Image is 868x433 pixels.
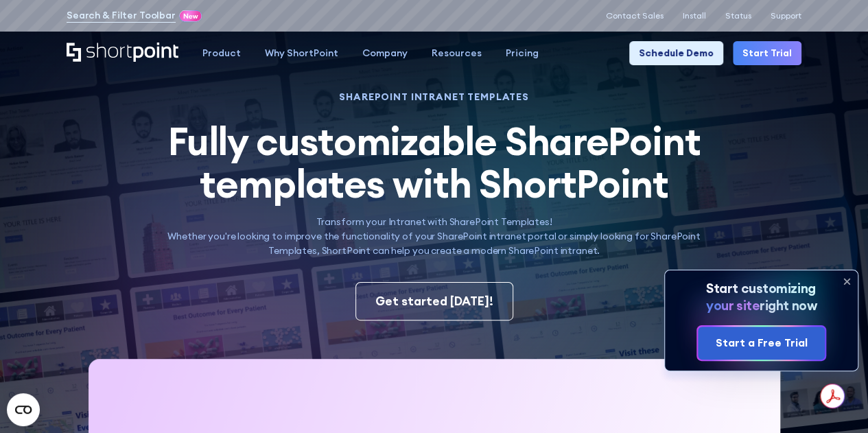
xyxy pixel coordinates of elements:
[629,41,723,65] a: Schedule Demo
[265,46,338,60] div: Why ShortPoint
[715,335,807,351] div: Start a Free Trial
[67,43,178,63] a: Home
[153,93,715,101] h1: SHAREPOINT INTRANET TEMPLATES
[419,41,493,65] a: Resources
[725,11,751,21] a: Status
[698,327,824,360] a: Start a Free Trial
[253,41,350,65] a: Why ShortPoint
[153,215,715,258] p: Transform your Intranet with SharePoint Templates! Whether you're looking to improve the function...
[168,117,701,208] span: Fully customizable SharePoint templates with ShortPoint
[506,46,539,60] div: Pricing
[771,11,801,21] a: Support
[190,41,253,65] a: Product
[375,292,493,310] div: Get started [DATE]!
[362,46,408,60] div: Company
[7,393,40,426] button: Open CMP widget
[493,41,550,65] a: Pricing
[202,46,241,60] div: Product
[606,11,664,21] a: Contact Sales
[355,282,513,320] a: Get started [DATE]!
[67,8,176,23] a: Search & Filter Toolbar
[799,367,868,433] iframe: Chat Widget
[432,46,482,60] div: Resources
[733,41,801,65] a: Start Trial
[683,11,706,21] a: Install
[350,41,419,65] a: Company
